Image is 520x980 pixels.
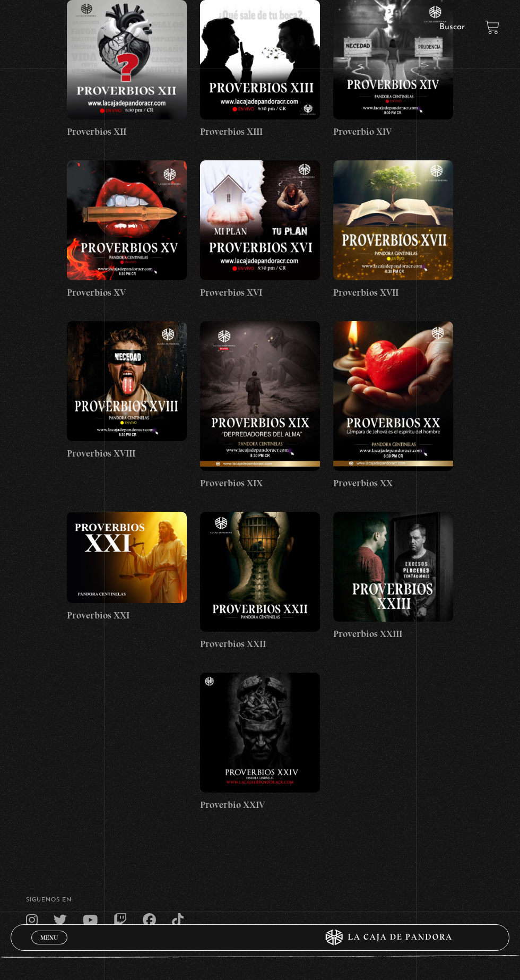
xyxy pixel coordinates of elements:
[200,798,320,812] h4: Proverbio XXIV
[67,125,187,139] h4: Proverbios XII
[67,160,187,300] a: Proverbios XV
[37,943,62,950] span: Cerrar
[333,160,453,300] a: Proverbios XVII
[67,608,187,623] h4: Proverbios XXI
[485,20,499,35] a: View your shopping cart
[200,673,320,812] a: Proverbio XXIV
[333,321,453,491] a: Proverbios XX
[67,286,187,300] h4: Proverbios XV
[67,512,187,623] a: Proverbios XXI
[333,476,453,491] h4: Proverbios XX
[200,512,320,651] a: Proverbios XXII
[333,627,453,641] h4: Proverbios XXIII
[200,637,320,651] h4: Proverbios XXII
[333,512,453,641] a: Proverbios XXIII
[40,934,58,941] span: Menu
[439,23,465,31] a: Buscar
[67,446,187,461] h4: Proverbios XVIII
[200,160,320,300] a: Proverbios XVI
[200,286,320,300] h4: Proverbios XVI
[67,321,187,461] a: Proverbios XVIII
[200,125,320,139] h4: Proverbios XIII
[200,321,320,491] a: Proverbios XIX
[26,897,494,903] h4: SÍguenos en:
[200,476,320,491] h4: Proverbios XIX
[333,125,453,139] h4: Proverbio XIV
[333,286,453,300] h4: Proverbios XVII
